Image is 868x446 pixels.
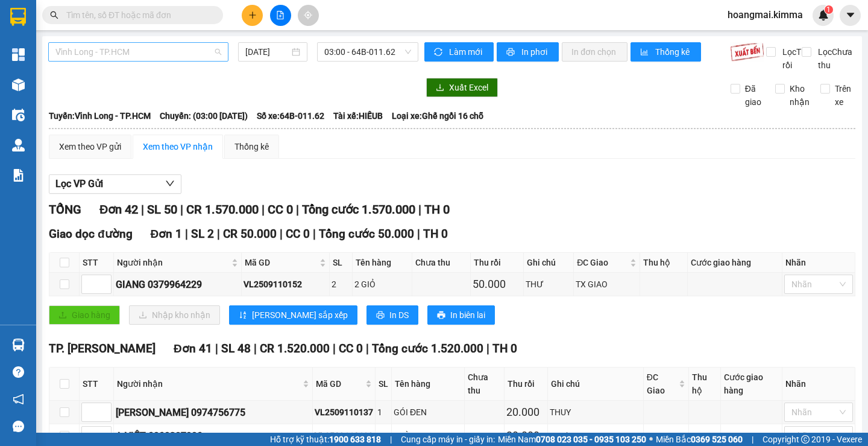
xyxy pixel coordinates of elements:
[845,10,856,21] span: caret-down
[248,11,257,19] span: plus
[486,342,489,355] span: |
[49,342,156,355] span: TP. [PERSON_NAME]
[389,308,409,322] span: In DS
[185,227,188,241] span: |
[497,42,559,62] button: printerIn phơi
[296,202,299,217] span: |
[12,169,25,182] img: solution-icon
[577,256,627,269] span: ĐC Giao
[215,342,218,355] span: |
[221,342,251,355] span: SL 48
[10,8,26,26] img: logo-vxr
[315,406,373,419] div: VL2509110137
[217,227,220,241] span: |
[329,435,381,444] strong: 1900 633 818
[372,342,483,355] span: Tổng cước 1.520.000
[117,256,229,269] span: Người nhận
[12,78,25,91] img: warehouse-icon
[471,253,523,273] th: Thu rồi
[412,253,471,273] th: Chưa thu
[254,342,257,355] span: |
[647,371,676,397] span: ĐC Giao
[10,39,70,97] div: BÁN LẺ KHÔNG GIAO HÓA ĐƠN
[270,5,291,26] button: file-add
[80,368,114,401] th: STT
[424,202,450,217] span: TH 0
[13,366,24,378] span: question-circle
[521,45,549,59] span: In phơi
[426,78,498,97] button: downloadXuất Excel
[392,368,465,401] th: Tên hàng
[315,429,373,442] div: VL2509110138
[165,179,175,188] span: down
[242,273,330,296] td: VL2509110152
[730,42,764,62] img: 9k=
[721,368,782,401] th: Cước giao hàng
[506,404,546,421] div: 20.000
[129,305,220,325] button: downloadNhập kho nhận
[550,429,641,442] div: THƯ
[401,433,495,446] span: Cung cấp máy in - giấy in:
[10,11,29,24] span: Gửi:
[174,342,212,355] span: Đơn 41
[656,433,743,446] span: Miền Bắc
[813,45,855,72] span: Lọc Chưa thu
[449,45,484,59] span: Làm mới
[778,45,813,72] span: Lọc Thu rồi
[740,82,766,109] span: Đã giao
[550,406,641,419] div: THUY
[649,437,653,442] span: ⚪️
[49,111,151,121] b: Tuyến: Vĩnh Long - TP.HCM
[147,202,177,217] span: SL 50
[191,227,214,241] span: SL 2
[302,202,415,217] span: Tổng cước 1.570.000
[99,202,138,217] span: Đơn 42
[55,43,221,61] span: Vĩnh Long - TP.HCM
[840,5,861,26] button: caret-down
[830,82,856,109] span: Trên xe
[242,5,263,26] button: plus
[50,11,58,19] span: search
[505,368,548,401] th: Thu rồi
[785,256,852,269] div: Nhãn
[339,342,363,355] span: CC 0
[59,140,121,153] div: Xem theo VP gửi
[229,305,357,325] button: sort-ascending[PERSON_NAME] sắp xếp
[276,11,285,19] span: file-add
[354,278,410,291] div: 2 GIỎ
[160,109,248,123] span: Chuyến: (03:00 [DATE])
[691,435,743,444] strong: 0369 525 060
[143,140,213,153] div: Xem theo VP nhận
[825,5,833,14] sup: 1
[524,253,574,273] th: Ghi chú
[332,278,350,291] div: 2
[437,311,445,320] span: printer
[239,311,247,320] span: sort-ascending
[473,276,521,293] div: 50.000
[245,256,318,269] span: Mã GD
[49,174,181,194] button: Lọc VP Gửi
[785,377,852,390] div: Nhãn
[324,43,411,61] span: 03:00 - 64B-011.62
[116,405,310,420] div: [PERSON_NAME] 0974756775
[465,368,505,401] th: Chưa thu
[377,406,389,419] div: 1
[245,45,289,59] input: 12/09/2025
[333,109,383,123] span: Tài xế: HIẾUB
[49,202,81,217] span: TỔNG
[12,339,25,351] img: warehouse-icon
[13,421,24,432] span: message
[78,39,175,54] div: [PERSON_NAME]
[390,433,392,446] span: |
[270,433,381,446] span: Hỗ trợ kỹ thuật:
[13,393,24,405] span: notification
[186,202,259,217] span: CR 1.570.000
[423,227,448,241] span: TH 0
[424,42,494,62] button: syncLàm mới
[376,368,392,401] th: SL
[366,305,418,325] button: printerIn DS
[117,377,300,390] span: Người nhận
[12,109,25,121] img: warehouse-icon
[752,433,753,446] span: |
[268,202,293,217] span: CC 0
